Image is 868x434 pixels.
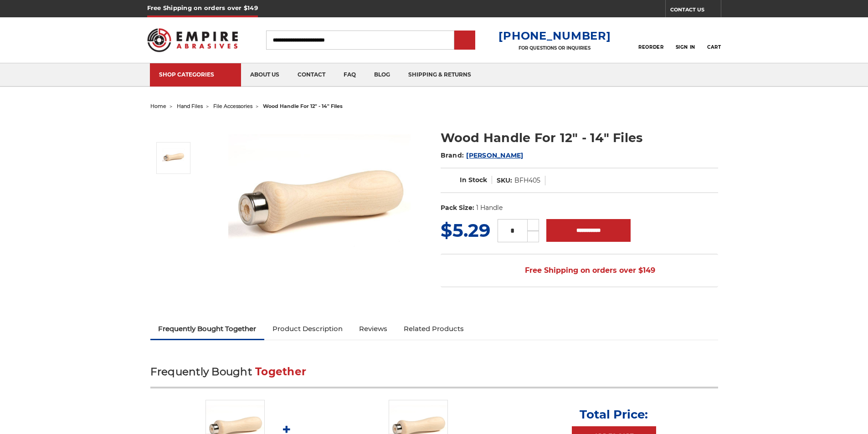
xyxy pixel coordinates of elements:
[503,261,655,280] span: Free Shipping on orders over $149
[255,365,306,378] span: Together
[638,30,663,50] a: Reorder
[441,203,474,213] dt: Pack Size:
[150,365,252,378] span: Frequently Bought
[351,319,395,339] a: Reviews
[264,319,351,339] a: Product Description
[460,176,487,184] span: In Stock
[707,44,721,50] span: Cart
[670,5,721,17] a: CONTACT US
[365,63,399,87] a: blog
[162,147,185,169] img: File Handle
[707,30,721,50] a: Cart
[497,176,512,185] dt: SKU:
[159,71,232,78] div: SHOP CATEGORIES
[241,63,288,87] a: about us
[441,129,718,147] h1: Wood Handle For 12" - 14" Files
[263,103,343,109] span: wood handle for 12" - 14" files
[399,63,480,87] a: shipping & returns
[228,119,411,300] img: File Handle
[441,151,464,159] span: Brand:
[334,63,365,87] a: faq
[498,45,611,51] p: FOR QUESTIONS OR INQUIRIES
[638,44,663,50] span: Reorder
[514,176,540,185] dd: BFH405
[395,319,472,339] a: Related Products
[441,219,490,241] span: $5.29
[147,22,238,58] img: Empire Abrasives
[676,44,695,50] span: Sign In
[150,319,265,339] a: Frequently Bought Together
[288,63,334,87] a: contact
[213,103,252,109] a: file accessories
[580,407,648,422] p: Total Price:
[476,203,503,213] dd: 1 Handle
[456,31,474,50] input: Submit
[150,103,166,109] a: home
[466,151,523,159] a: [PERSON_NAME]
[177,103,203,109] a: hand files
[498,29,611,42] a: [PHONE_NUMBER]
